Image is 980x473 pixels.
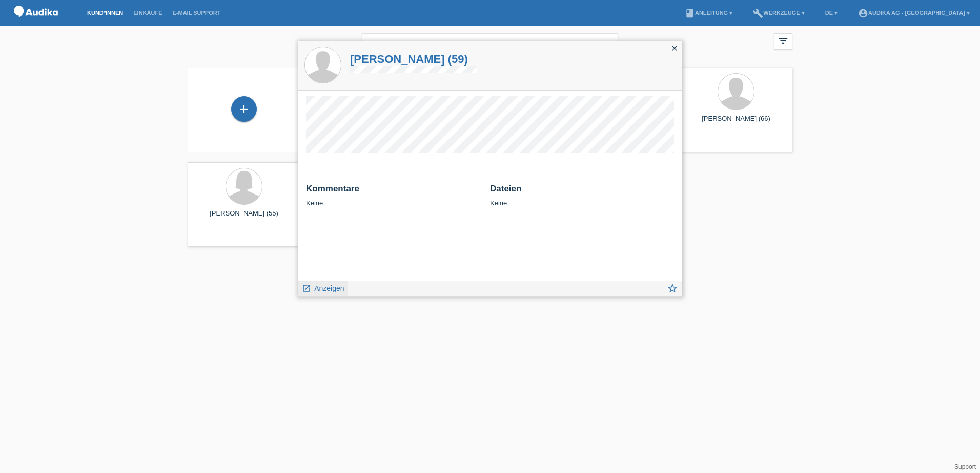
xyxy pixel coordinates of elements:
[670,44,679,52] i: close
[667,284,678,296] a: star_border
[306,184,482,207] div: Keine
[667,283,678,294] i: star_border
[306,184,482,199] h2: Kommentare
[853,10,975,16] a: account_circleAudika AG - [GEOGRAPHIC_DATA] ▾
[82,10,128,16] a: Kund*innen
[748,10,810,16] a: buildWerkzeuge ▾
[680,10,738,16] a: bookAnleitung ▾
[302,284,311,293] i: launch
[314,284,344,292] span: Anzeigen
[302,281,344,294] a: launch Anzeigen
[490,184,674,207] div: Keine
[688,115,784,131] div: [PERSON_NAME] (66)
[196,209,292,226] div: [PERSON_NAME] (55)
[490,184,674,199] h2: Dateien
[954,463,976,470] a: Support
[778,35,789,47] i: filter_list
[128,10,167,16] a: Einkäufe
[350,53,477,66] a: [PERSON_NAME] (59)
[858,8,868,18] i: account_circle
[753,8,763,18] i: build
[168,10,226,16] a: E-Mail Support
[10,20,62,28] a: POS — MF Group
[820,10,843,16] a: DE ▾
[685,8,695,18] i: book
[362,33,618,57] input: Suche...
[232,100,256,118] div: Kund*in hinzufügen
